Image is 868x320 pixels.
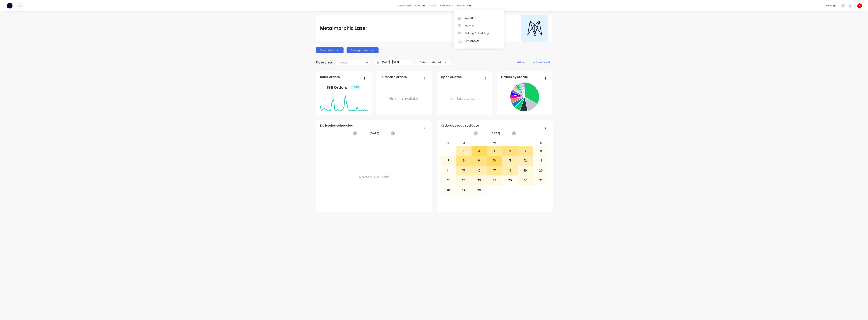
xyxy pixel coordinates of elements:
div: 2 [472,146,487,155]
div: purchasing [438,3,455,9]
button: add card [514,60,529,65]
div: sales [427,3,438,9]
span: Orders by required date [441,123,479,128]
div: 7 [441,156,456,165]
span: [DATE] [370,131,379,135]
a: dashboard [395,3,413,9]
div: Workflow [465,16,476,20]
div: 12 [518,156,533,165]
div: products [413,3,427,9]
div: No data available [380,81,428,117]
div: 21 [441,176,456,185]
div: 8 [456,156,471,165]
div: 17 [487,166,502,175]
div: 22 [456,176,471,185]
div: 11 [503,156,518,165]
div: 18 [503,166,518,175]
div: 30 [472,186,487,195]
div: 4 status selected [420,60,443,64]
div: 14 [441,166,456,175]
div: 26 [518,176,533,185]
button: Create purchase order [347,47,379,53]
button: 4 status selected [418,60,450,65]
div: 6 [533,146,549,155]
div: F [518,140,533,146]
a: Timesheets [454,37,504,45]
div: No data available [320,140,428,214]
img: Factory [7,3,12,9]
div: 25 [503,176,518,185]
span: Open quotes [441,75,462,79]
div: Planner [465,24,474,27]
span: Purchase orders [380,75,407,79]
div: 23 [472,176,487,185]
div: T [471,140,487,146]
div: S [533,140,549,146]
div: S [441,140,456,146]
div: 16 [472,166,487,175]
button: Create sales order [316,47,344,53]
div: productivity [455,3,473,9]
div: Timesheets [465,39,479,43]
span: Sales orders [320,75,340,79]
div: + 100 % [349,84,361,90]
button: edit dashboard [531,60,552,65]
a: Workflow [454,14,504,22]
div: 20 [533,166,549,175]
div: 28 [441,186,456,195]
div: settings [824,3,838,9]
div: 29 [456,186,471,195]
span: Orders by status [501,75,528,79]
div: 13 [533,156,549,165]
div: 24 [487,176,502,185]
div: 9 [472,156,487,165]
div: W [487,140,502,146]
span: Deliveries scheduled [320,123,353,128]
div: Metalmorphic Laser [320,25,367,32]
div: Delivery Scheduling [465,32,489,35]
div: 1 [456,146,471,155]
span: IC [859,4,861,7]
img: Metalmorphic Laser [521,15,548,42]
div: 15 [456,166,471,175]
div: Overview [316,59,333,66]
div: 195 Orders [327,84,361,90]
div: 5 [518,146,533,155]
div: M [456,140,471,146]
div: 27 [533,176,549,185]
div: 19 [518,166,533,175]
div: No data available [441,81,488,117]
div: 3 [487,146,502,155]
div: T [502,140,518,146]
div: 10 [487,156,502,165]
a: Planner [454,22,504,29]
a: Delivery Scheduling [454,29,504,37]
span: [DATE] [490,131,500,135]
div: 4 [503,146,518,155]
